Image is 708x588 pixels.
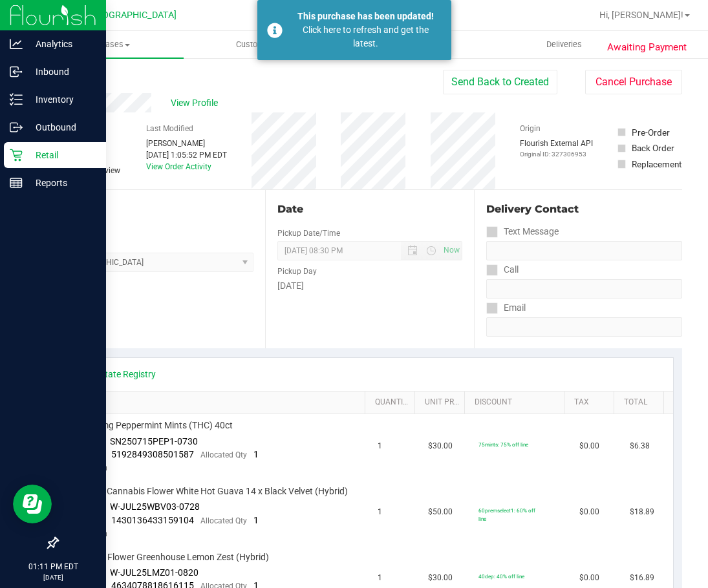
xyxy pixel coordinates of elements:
[607,40,687,55] span: Awaiting Payment
[277,266,317,277] label: Pickup Day
[146,162,211,171] a: View Order Activity
[253,515,259,525] span: 1
[378,506,382,518] span: 1
[23,92,100,107] p: Inventory
[624,397,658,408] a: Total
[10,121,23,134] inline-svg: Outbound
[88,10,177,21] span: [GEOGRAPHIC_DATA]
[23,64,100,79] p: Inbound
[520,149,593,159] p: Original ID: 327306953
[10,93,23,106] inline-svg: Inventory
[428,440,453,452] span: $30.00
[579,440,599,452] span: $0.00
[632,126,670,139] div: Pre-Order
[475,397,559,408] a: Discount
[171,96,222,110] span: View Profile
[290,10,442,23] div: This purchase has been updated!
[486,241,682,260] input: Format: (999) 999-9999
[428,572,453,584] span: $30.00
[6,561,100,572] p: 01:11 PM EDT
[74,419,233,432] span: HT 2.5mg Peppermint Mints (THC) 40ct
[478,573,524,580] span: 40dep: 40% off line
[478,507,535,522] span: 60premselect1: 60% off line
[574,397,608,408] a: Tax
[111,515,194,525] span: 1430136433159104
[486,202,682,217] div: Delivery Contact
[425,397,459,408] a: Unit Price
[146,123,193,134] label: Last Modified
[110,501,200,512] span: W-JUL25WBV03-0728
[200,516,247,525] span: Allocated Qty
[277,202,462,217] div: Date
[10,149,23,162] inline-svg: Retail
[486,279,682,299] input: Format: (999) 999-9999
[630,506,654,518] span: $18.89
[184,39,336,50] span: Customers
[23,36,100,52] p: Analytics
[31,39,184,50] span: Purchases
[630,572,654,584] span: $16.89
[375,397,409,408] a: Quantity
[378,440,382,452] span: 1
[277,227,340,239] label: Pickup Date/Time
[111,449,194,459] span: 5192849308501587
[146,149,227,161] div: [DATE] 1:05:52 PM EDT
[13,485,52,523] iframe: Resource center
[184,31,336,58] a: Customers
[253,449,259,459] span: 1
[478,441,528,448] span: 75mints: 75% off line
[632,142,674,154] div: Back Order
[110,436,198,446] span: SN250715PEP1-0730
[10,176,23,189] inline-svg: Reports
[200,450,247,459] span: Allocated Qty
[6,572,100,582] p: [DATE]
[277,279,462,293] div: [DATE]
[23,120,100,135] p: Outbound
[146,138,227,149] div: [PERSON_NAME]
[443,70,557,94] button: Send Back to Created
[486,260,519,279] label: Call
[486,299,526,317] label: Email
[520,138,593,159] div: Flourish External API
[74,551,269,563] span: FD 3.5g Flower Greenhouse Lemon Zest (Hybrid)
[378,572,382,584] span: 1
[78,368,156,381] a: View State Registry
[428,506,453,518] span: $50.00
[529,39,599,50] span: Deliveries
[23,175,100,191] p: Reports
[10,65,23,78] inline-svg: Inbound
[632,158,681,171] div: Replacement
[585,70,682,94] button: Cancel Purchase
[31,31,184,58] a: Purchases
[74,485,348,498] span: FT 3.5g Cannabis Flower White Hot Guava 14 x Black Velvet (Hybrid)
[579,506,599,518] span: $0.00
[57,202,253,217] div: Location
[110,567,198,578] span: W-JUL25LMZ01-0820
[290,23,442,50] div: Click here to refresh and get the latest.
[630,440,650,452] span: $6.38
[488,31,641,58] a: Deliveries
[579,572,599,584] span: $0.00
[486,222,559,241] label: Text Message
[76,397,360,408] a: SKU
[599,10,683,20] span: Hi, [PERSON_NAME]!
[23,147,100,163] p: Retail
[520,123,541,134] label: Origin
[10,37,23,50] inline-svg: Analytics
